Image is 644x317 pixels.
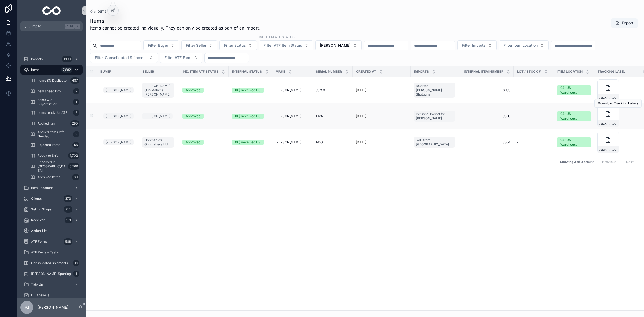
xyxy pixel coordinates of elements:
[316,114,323,118] span: 1924
[612,147,617,152] span: .pdf
[517,88,551,92] a: -
[70,77,79,84] div: 487
[70,120,79,127] div: 290
[414,137,455,148] a: .410 from [GEOGRAPHIC_DATA]
[182,88,225,93] a: Approved
[25,304,29,311] span: PJ
[517,70,541,74] span: Lot / Stock #
[31,207,52,212] span: Selling Shops
[38,160,66,173] span: Received in [GEOGRAPHIC_DATA]
[275,88,309,92] a: [PERSON_NAME]
[31,261,68,265] span: Consolidated Shipments
[20,205,83,214] a: Selling Shops214
[235,114,261,119] div: 06) Received US
[68,152,79,159] div: 1,702
[517,114,518,118] span: -
[232,140,269,145] a: 06) Received US
[27,108,83,118] a: Items ready for ATF2
[38,98,71,106] span: Items w/o Buyer/Seller
[38,78,67,83] span: Items SN Duplicate
[31,196,42,201] span: Clients
[557,111,591,121] a: 04) US Warehouse
[27,140,83,150] a: Rejected Items55
[599,147,612,152] span: tracking_label
[105,114,131,118] span: [PERSON_NAME]
[20,65,83,75] a: Items7,882
[276,70,285,74] span: Make
[27,76,83,85] a: Items SN Duplicate487
[27,97,83,107] a: Items w/o Buyer/Seller1
[100,70,111,74] span: Buyer
[38,305,68,310] p: [PERSON_NAME]
[560,137,588,147] div: 04) US Warehouse
[90,53,158,63] button: Select Button
[517,88,518,92] span: -
[232,70,262,74] span: Internal Status
[315,40,362,50] button: Select Button
[464,114,510,118] span: 3950
[416,84,453,97] span: RCarter - [PERSON_NAME] Shotguns
[103,139,134,145] a: [PERSON_NAME]
[144,84,172,97] span: [PERSON_NAME] Gun Makers [PERSON_NAME]
[356,140,407,144] a: [DATE]
[275,88,301,92] span: [PERSON_NAME]
[597,79,631,101] a: tracking_label.pdf
[90,9,107,14] a: Items
[275,140,309,144] a: [PERSON_NAME]
[598,101,638,105] span: Download Tracking Labels
[557,70,583,74] span: Item Location
[97,9,107,14] span: Items
[416,138,453,147] span: .410 from [GEOGRAPHIC_DATA]
[560,111,588,121] div: 04) US Warehouse
[103,138,136,147] a: [PERSON_NAME]
[20,215,83,225] a: Receiver191
[356,88,407,92] a: [DATE]
[31,239,47,244] span: ATF Forms
[17,31,86,298] div: scrollable content
[316,114,349,118] a: 1924
[316,70,342,74] span: Serial Number
[416,112,453,121] span: Personal Import for [PERSON_NAME]
[142,112,176,121] a: [PERSON_NAME]
[20,226,83,236] a: Action_List
[235,140,261,145] div: 06) Received US
[64,195,72,202] div: 373
[186,43,206,48] span: Filter Seller
[31,186,53,190] span: Item Locations
[103,86,136,94] a: [PERSON_NAME]
[414,70,429,74] span: Imports
[20,183,83,193] a: Item Locations
[27,151,83,161] a: Ready to Ship1,702
[103,112,136,121] a: [PERSON_NAME]
[164,55,191,60] span: Filter ATF Form
[316,88,349,92] a: 99753
[594,99,642,108] button: Download Tracking Labels
[31,282,43,287] span: Tidy Up
[316,88,325,92] span: 99753
[73,99,79,105] div: 1
[20,194,83,203] a: Clients373
[42,6,61,15] img: App logo
[105,140,131,144] span: [PERSON_NAME]
[103,113,134,119] a: [PERSON_NAME]
[103,87,134,93] a: [PERSON_NAME]
[356,114,366,118] p: [DATE]
[31,68,39,72] span: Items
[414,111,455,122] a: Personal Import for [PERSON_NAME]
[499,40,549,50] button: Select Button
[29,24,63,28] span: Jump to...
[20,247,83,257] a: ATF Review Tasks
[38,121,56,126] span: Applied Item
[275,140,301,144] span: [PERSON_NAME]
[503,43,538,48] span: Filter Item Location
[186,140,200,145] div: Approved
[356,140,366,144] p: [DATE]
[464,140,510,144] a: 3364
[31,57,43,61] span: Imports
[232,114,269,119] a: 06) Received US
[73,260,79,266] div: 16
[224,43,246,48] span: Filter Status
[160,53,202,63] button: Select Button
[183,70,218,74] span: Ind. Item ATF Status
